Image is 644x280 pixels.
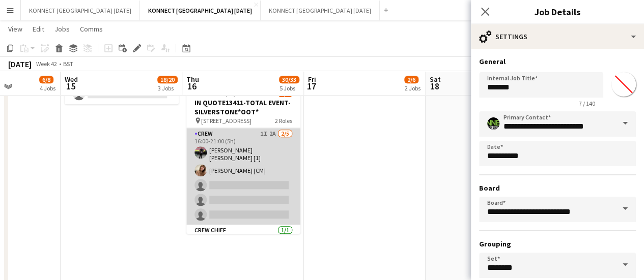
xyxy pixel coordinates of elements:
button: KONNECT [GEOGRAPHIC_DATA] [DATE] [140,1,261,20]
span: 18 [428,80,441,92]
span: Fri [308,75,316,84]
button: KONNECT [GEOGRAPHIC_DATA] [DATE] [21,1,140,20]
span: Week 42 [34,60,59,68]
h3: Job Details [471,5,644,18]
div: BST [63,60,73,68]
span: View [8,24,22,34]
span: 16 [185,80,199,92]
app-card-role: Crew1I2A2/516:00-21:00 (5h)[PERSON_NAME] [PERSON_NAME] [1][PERSON_NAME] [CM] [186,128,300,225]
span: 2 Roles [275,117,292,125]
h3: IN QUOTE13411-TOTAL EVENT-SILVERSTONE*OOT* [186,98,300,116]
span: 2/6 [404,76,418,83]
a: Edit [29,22,48,36]
a: Comms [76,22,107,36]
a: Jobs [50,22,74,36]
span: 15 [63,80,78,92]
span: Thu [186,75,199,84]
span: Wed [65,75,78,84]
button: KONNECT [GEOGRAPHIC_DATA] [DATE] [261,1,380,20]
span: Comms [80,24,103,34]
h3: General [479,57,636,66]
h3: Grouping [479,239,636,248]
span: 6/8 [39,76,53,83]
div: Settings [471,24,644,49]
div: [DATE] [8,59,32,69]
div: 2 Jobs [405,84,421,92]
span: Edit [33,24,44,34]
span: 17 [306,80,316,92]
app-card-role: Crew Chief1/1 [186,225,300,259]
span: 18/20 [157,76,178,83]
app-job-card: 16:00-21:00 (5h)3/6IN QUOTE13411-TOTAL EVENT-SILVERSTONE*OOT* [STREET_ADDRESS]2 RolesCrew1I2A2/51... [186,83,300,234]
div: 5 Jobs [279,84,299,92]
h3: Board [479,183,636,193]
span: 7 / 140 [571,100,603,107]
span: 30/33 [279,76,299,83]
span: Jobs [54,24,70,34]
a: View [4,22,26,36]
div: 3 Jobs [158,84,177,92]
div: 4 Jobs [40,84,55,92]
span: [STREET_ADDRESS] [201,117,251,125]
span: Sat [430,75,441,84]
